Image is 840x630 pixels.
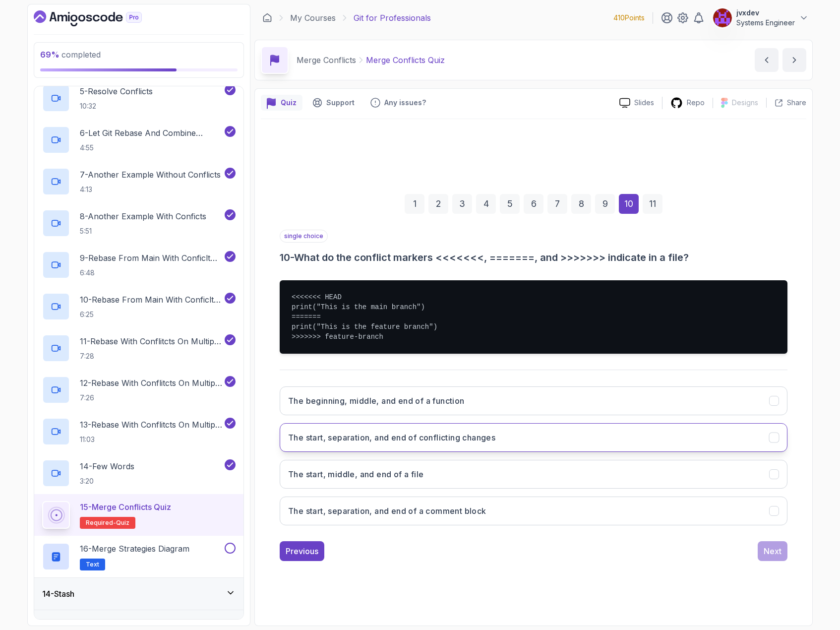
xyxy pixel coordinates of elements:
[280,423,787,452] button: The start, separation, and end of conflicting changes
[80,185,221,194] p: 4:13
[288,468,423,480] h3: The start, middle, and end of a file
[732,98,758,108] p: Designs
[613,13,645,23] p: 410 Points
[40,50,101,60] span: completed
[42,334,236,362] button: 11-Rebase With Conflitcts On Multiple Commits Part 17:28
[280,230,328,243] p: single choice
[354,12,431,24] p: Git for Professionals
[280,251,787,264] h3: 10 - What do the conflict markers <<<<<<<, =======, and >>>>>>> indicate in a file?
[116,519,129,527] span: quiz
[288,432,495,443] h3: The start, separation, and end of conflicting changes
[86,561,99,568] span: Text
[80,419,223,431] p: 13 - Rebase With Conflitcts On Multiple Commits Part 3
[80,393,223,403] p: 7:26
[286,545,318,557] div: Previous
[42,376,236,404] button: 12-Rebase With Conflitcts On Multiple Commits Part 27:26
[42,251,236,279] button: 9-Rebase From Main With Conficlt Part 16:48
[80,351,223,361] p: 7:28
[290,12,336,24] a: My Courses
[366,54,445,66] p: Merge Conflicts Quiz
[405,194,424,214] div: 1
[428,194,448,214] div: 2
[787,98,806,108] p: Share
[34,578,243,610] button: 14-Stash
[42,126,236,154] button: 6-Let Git Rebase And Combine Changes4:55
[364,95,432,111] button: Feedback button
[80,310,223,319] p: 6:25
[288,395,465,407] h3: The beginning, middle, and end of a function
[326,98,355,108] p: Support
[764,545,781,557] div: Next
[713,8,732,27] img: user profile image
[42,84,236,112] button: 5-Resolve Conflicts10:32
[80,377,223,389] p: 12 - Rebase With Conflitcts On Multiple Commits Part 2
[643,194,662,214] div: 11
[34,10,165,26] a: Dashboard
[80,268,223,278] p: 6:48
[736,18,795,28] p: Systems Engineer
[476,194,496,214] div: 4
[634,98,654,108] p: Slides
[42,501,236,529] button: 15-Merge Conflicts QuizRequired-quiz
[280,460,787,489] button: The start, middle, and end of a file
[80,85,153,97] p: 5 - Resolve Conflicts
[40,50,60,60] span: 69 %
[595,194,615,214] div: 9
[280,386,787,415] button: The beginning, middle, and end of a function
[42,459,236,487] button: 14-Few Words3:20
[384,98,426,108] p: Any issues?
[80,335,223,347] p: 11 - Rebase With Conflitcts On Multiple Commits Part 1
[80,543,189,555] p: 16 - Merge Strategies Diagram
[42,418,236,445] button: 13-Rebase With Conflitcts On Multiple Commits Part 311:03
[571,194,591,214] div: 8
[80,252,223,264] p: 9 - Rebase From Main With Conficlt Part 1
[80,476,134,486] p: 3:20
[42,293,236,320] button: 10-Rebase From Main With Conficlt Part 26:25
[80,226,206,236] p: 5:51
[662,97,713,109] a: Repo
[262,13,272,23] a: Dashboard
[280,497,787,525] button: The start, separation, and end of a comment block
[80,501,171,513] p: 15 - Merge Conflicts Quiz
[42,588,74,600] h3: 14 - Stash
[80,294,223,306] p: 10 - Rebase From Main With Conficlt Part 2
[766,98,806,108] button: Share
[524,194,543,214] div: 6
[80,435,223,444] p: 11:03
[306,95,360,111] button: Support button
[755,48,779,72] button: previous content
[452,194,472,214] div: 3
[86,519,116,527] span: Required-
[42,168,236,195] button: 7-Another Example Without Conflicts4:13
[80,460,134,472] p: 14 - Few Words
[782,48,806,72] button: next content
[80,101,153,111] p: 10:32
[80,127,223,139] p: 6 - Let Git Rebase And Combine Changes
[713,8,809,28] button: user profile imagejvxdevSystems Engineer
[297,54,356,66] p: Merge Conflicts
[80,143,223,153] p: 4:55
[42,209,236,237] button: 8-Another Example With Conficts5:51
[80,169,221,181] p: 7 - Another Example Without Conflicts
[280,541,324,561] button: Previous
[687,98,705,108] p: Repo
[80,210,206,222] p: 8 - Another Example With Conficts
[758,541,787,561] button: Next
[547,194,567,214] div: 7
[611,98,662,108] a: Slides
[500,194,520,214] div: 5
[280,280,787,354] pre: <<<<<<< HEAD print("This is the main branch") ======= print("This is the feature branch") >>>>>>>...
[288,505,486,517] h3: The start, separation, and end of a comment block
[261,95,302,111] button: quiz button
[619,194,639,214] div: 10
[281,98,297,108] p: Quiz
[42,543,236,570] button: 16-Merge Strategies DiagramText
[736,8,795,18] p: jvxdev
